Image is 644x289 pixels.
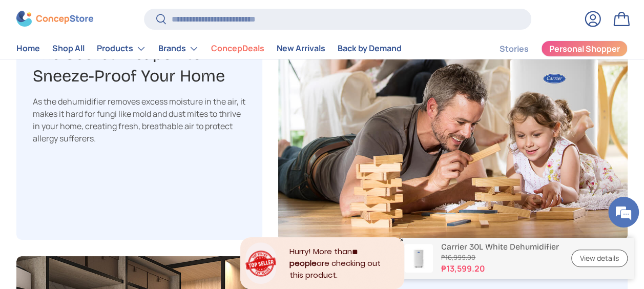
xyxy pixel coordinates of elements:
div: Minimize live chat window [168,5,193,30]
a: Back by Demand [338,39,402,59]
a: Personal Shopper [541,40,628,57]
p: Carrier 30L White Dehumidifier [441,242,559,252]
nav: Secondary [475,38,628,59]
textarea: Type your message and hit 'Enter' [5,185,195,221]
strong: ₱13,599.20 [441,262,559,275]
a: Shop All [52,39,85,59]
img: carrier-dehumidifier-30-liter-full-view-concepstore [404,244,433,273]
img: ConcepStore [16,11,93,27]
nav: Primary [16,38,402,59]
div: As the dehumidifier removes excess moisture in the air, it makes it hard for fungi like mold and ... [33,95,246,144]
h3: The Secret Weapon to Sneeze-Proof Your Home [33,44,246,87]
a: New Arrivals [277,39,325,59]
div: Close [399,237,404,242]
span: Personal Shopper [549,45,620,53]
summary: Products [91,38,152,59]
a: Home [16,39,40,59]
div: Chat with us now [53,57,172,71]
a: ConcepDeals [211,39,264,59]
s: ₱16,999.00 [441,253,559,262]
a: Stories [500,39,529,59]
span: We're online! [59,82,141,185]
summary: Brands [152,38,205,59]
a: View details [571,250,628,267]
